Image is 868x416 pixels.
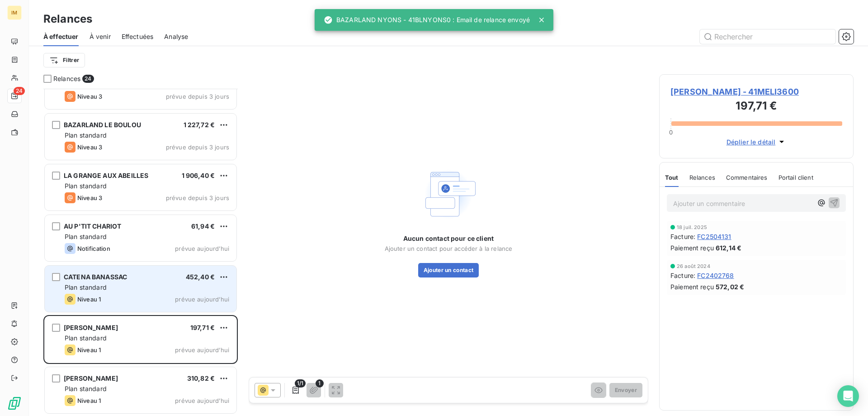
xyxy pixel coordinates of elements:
[65,131,107,139] span: Plan standard
[677,263,710,269] span: 26 août 2024
[43,11,92,27] h3: Relances
[64,324,118,331] span: [PERSON_NAME]
[190,324,215,331] span: 197,71 €
[186,273,215,281] span: 452,40 €
[324,12,530,28] div: BAZARLAND NYONS - 41BLNYONS0 : Email de relance envoyé
[43,32,79,41] span: À effectuer
[14,87,25,95] span: 24
[7,396,22,411] img: Logo LeanPay
[77,143,102,151] span: Niveau 3
[670,232,695,241] span: Facture :
[64,374,118,382] span: [PERSON_NAME]
[166,143,229,151] span: prévue depuis 3 jours
[64,222,121,230] span: AU P'TIT CHARIOT
[77,296,101,303] span: Niveau 1
[65,385,107,392] span: Plan standard
[726,174,768,181] span: Commentaires
[53,74,80,83] span: Relances
[420,165,477,223] img: Empty state
[64,121,141,129] span: BAZARLAND LE BOULOU
[122,32,154,41] span: Effectuées
[77,245,110,252] span: Notification
[43,89,238,416] div: grid
[385,245,513,252] span: Ajouter un contact pour accéder à la relance
[175,296,229,303] span: prévue aujourd’hui
[7,5,22,20] div: IM
[665,174,679,181] span: Tout
[166,194,229,201] span: prévue depuis 3 jours
[77,194,102,201] span: Niveau 3
[64,172,148,179] span: LA GRANGE AUX ABEILLES
[175,346,229,354] span: prévue aujourd’hui
[670,86,842,98] span: [PERSON_NAME] - 41MELI3600
[65,334,107,342] span: Plan standard
[65,233,107,240] span: Plan standard
[689,174,715,181] span: Relances
[82,75,94,83] span: 24
[64,273,127,281] span: CATENA BANASSAC
[175,245,229,252] span: prévue aujourd’hui
[670,243,714,253] span: Paiement reçu
[609,383,642,397] button: Envoyer
[724,137,789,147] button: Déplier le détail
[670,98,842,116] h3: 197,71 €
[316,379,324,387] span: 1
[697,232,731,241] span: FC2504131
[77,397,101,404] span: Niveau 1
[191,222,215,230] span: 61,94 €
[77,93,102,100] span: Niveau 3
[403,234,494,243] span: Aucun contact pour ce client
[187,374,215,382] span: 310,82 €
[65,182,107,190] span: Plan standard
[677,225,707,230] span: 18 juil. 2025
[670,271,695,280] span: Facture :
[778,174,813,181] span: Portail client
[697,271,734,280] span: FC2402768
[43,53,85,67] button: Filtrer
[295,379,306,387] span: 1/1
[166,93,229,100] span: prévue depuis 3 jours
[418,263,479,277] button: Ajouter un contact
[184,121,215,129] span: 1 227,72 €
[716,282,744,292] span: 572,02 €
[670,282,714,292] span: Paiement reçu
[669,129,673,136] span: 0
[726,137,776,147] span: Déplier le détail
[164,32,188,41] span: Analyse
[90,32,111,41] span: À venir
[716,243,741,253] span: 612,14 €
[700,29,835,44] input: Rechercher
[77,346,101,354] span: Niveau 1
[182,172,215,179] span: 1 906,40 €
[175,397,229,404] span: prévue aujourd’hui
[65,283,107,291] span: Plan standard
[837,385,859,407] div: Open Intercom Messenger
